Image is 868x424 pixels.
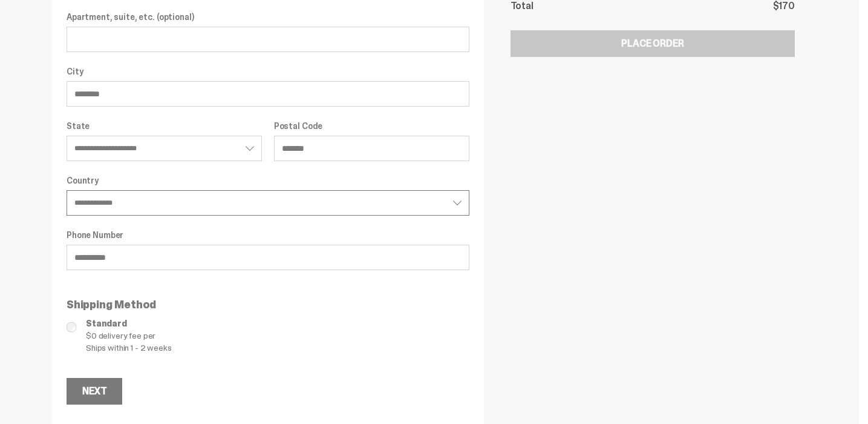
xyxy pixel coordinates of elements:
[67,12,469,22] label: Apartment, suite, etc. (optional)
[511,30,795,57] button: Place Order
[621,39,684,48] div: Place Order
[773,1,795,11] p: $170
[67,378,122,405] button: Next
[67,121,262,131] label: State
[67,176,469,185] label: Country
[86,330,469,342] span: $0 delivery fee per
[511,1,534,11] p: Total
[67,299,469,310] p: Shipping Method
[274,121,469,131] label: Postal Code
[67,230,469,240] label: Phone Number
[82,386,106,396] div: Next
[86,342,469,354] span: Ships within 1 - 2 weeks
[86,317,469,330] span: Standard
[67,67,469,76] label: City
